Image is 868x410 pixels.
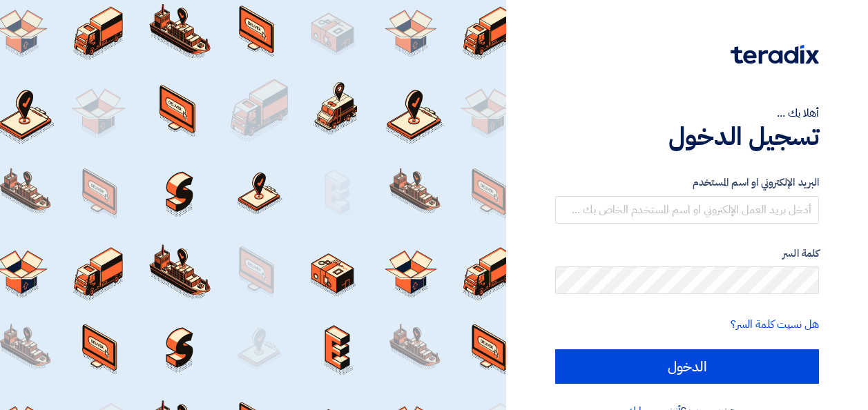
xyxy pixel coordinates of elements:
h1: تسجيل الدخول [555,121,819,152]
label: البريد الإلكتروني او اسم المستخدم [555,175,819,191]
img: Teradix logo [731,45,819,64]
label: كلمة السر [555,246,819,262]
div: أهلا بك ... [555,105,819,121]
a: هل نسيت كلمة السر؟ [731,316,819,333]
input: الدخول [555,349,819,384]
input: أدخل بريد العمل الإلكتروني او اسم المستخدم الخاص بك ... [555,196,819,224]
